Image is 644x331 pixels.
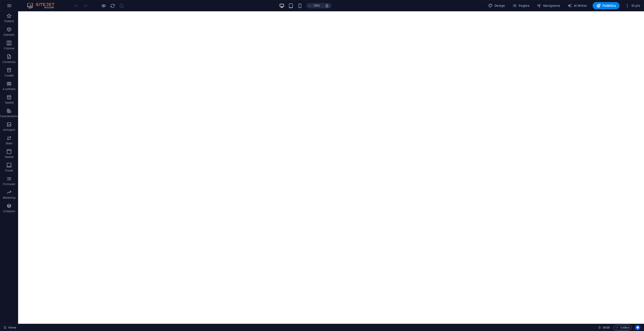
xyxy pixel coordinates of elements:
[306,3,322,8] button: 100%
[6,142,13,145] p: Slider
[3,210,15,213] p: Collezioni
[623,2,642,9] button: Di più
[2,60,16,64] p: Contenuto
[110,3,115,8] i: Ricarica la pagina
[4,33,14,37] p: Elementi
[4,47,14,50] p: Colonne
[596,3,616,8] span: Pubblica
[488,3,505,8] span: Design
[4,325,16,330] a: Fai clic per annullare la selezione. Doppio clic per aprire le pagine
[3,196,15,200] p: Marketing
[110,3,115,8] button: reload
[537,3,560,8] span: Navigatore
[5,101,14,105] p: Tabelle
[567,3,587,8] span: AI Writer
[3,128,15,132] p: Immagini
[313,3,320,8] h6: 100%
[5,155,14,159] p: Header
[598,325,610,330] h6: Tempo sessione
[5,169,13,172] p: Footer
[3,87,16,91] p: A soffietto
[512,3,529,8] span: Pagine
[613,325,631,330] button: Codice
[486,2,507,9] button: Design
[625,3,640,8] span: Di più
[615,325,629,330] span: Codice
[26,3,60,8] img: Editor Logo
[101,3,106,8] button: Clicca qui per lasciare la modalità di anteprima e continuare la modifica
[4,19,14,23] p: Preferiti
[535,2,562,9] button: Navigatore
[5,74,14,77] p: Caselle
[606,326,607,329] span: :
[635,325,640,330] button: Usercentrics
[593,2,620,9] button: Pubblica
[510,2,531,9] button: Pagine
[486,2,507,9] div: Design (Ctrl+Alt+Y)
[566,2,589,9] button: AI Writer
[325,4,329,8] i: Quando ridimensioni, regola automaticamente il livello di zoom in modo che corrisponda al disposi...
[603,325,610,330] span: 00 00
[3,182,15,186] p: Formulari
